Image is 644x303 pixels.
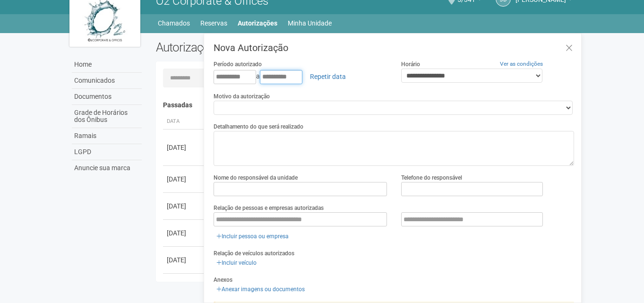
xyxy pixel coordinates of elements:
a: Ver as condições [500,61,543,67]
label: Telefone do responsável [401,173,462,182]
a: LGPD [72,144,142,160]
a: Comunicados [72,73,142,89]
label: Nome do responsável da unidade [214,173,298,182]
label: Anexos [214,276,232,284]
label: Relação de veículos autorizados [214,249,294,258]
label: Detalhamento do que será realizado [214,122,303,131]
a: Reservas [200,17,227,30]
label: Período autorizado [214,60,262,69]
div: [DATE] [167,201,202,211]
label: Relação de pessoas e empresas autorizadas [214,204,324,212]
div: [DATE] [167,174,202,184]
h3: Nova Autorização [214,43,574,52]
a: Documentos [72,89,142,105]
a: Incluir veículo [214,258,259,268]
a: Anuncie sua marca [72,160,142,176]
a: Repetir data [304,69,352,85]
h2: Autorizações [156,40,358,54]
a: Anexar imagens ou documentos [214,284,308,294]
a: Autorizações [238,17,277,30]
a: Ramais [72,128,142,144]
a: Grade de Horários dos Ônibus [72,105,142,128]
div: [DATE] [167,255,202,265]
div: [DATE] [167,143,202,152]
a: Home [72,57,142,73]
a: Incluir pessoa ou empresa [214,231,292,242]
label: Horário [401,60,420,69]
div: a [214,69,387,85]
a: Minha Unidade [288,17,332,30]
label: Motivo da autorização [214,92,270,101]
h4: Passadas [163,102,568,109]
div: [DATE] [167,228,202,238]
th: Data [163,114,206,130]
a: Chamados [158,17,190,30]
